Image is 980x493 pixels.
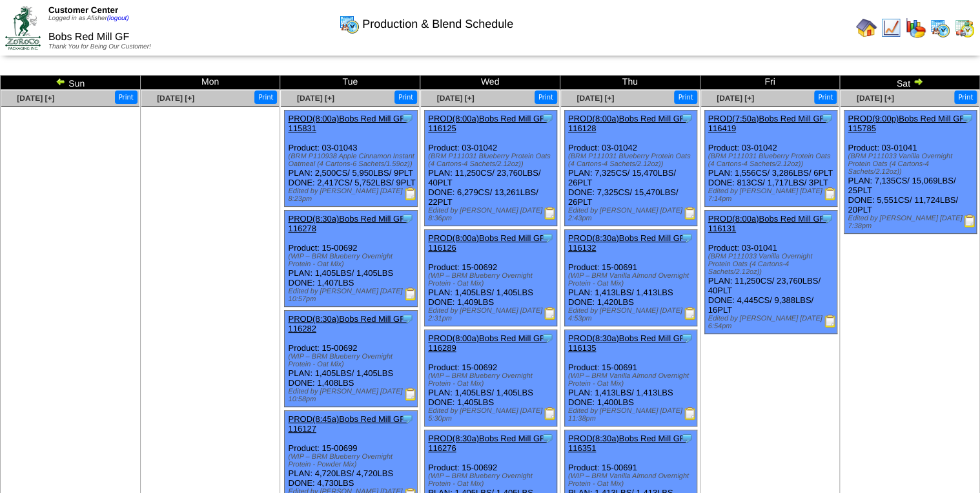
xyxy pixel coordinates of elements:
a: PROD(9:00p)Bobs Red Mill GF-115785 [848,114,967,133]
span: [DATE] [+] [717,94,754,103]
div: (BRM P111031 Blueberry Protein Oats (4 Cartons-4 Sachets/2.12oz)) [428,152,556,168]
div: Edited by [PERSON_NAME] [DATE] 7:38pm [848,215,976,230]
div: (WIP – BRM Vanilla Almond Overnight Protein - Oat Mix) [568,272,697,288]
a: (logout) [107,15,129,22]
img: arrowright.gif [913,76,923,87]
div: (WIP – BRM Blueberry Overnight Protein - Oat Mix) [288,253,416,268]
button: Print [394,90,417,104]
img: Production Report [544,207,556,220]
div: Product: 15-00692 PLAN: 1,405LBS / 1,405LBS DONE: 1,409LBS [425,230,557,326]
img: Tooltip [680,331,693,344]
img: Production Report [963,215,976,227]
a: [DATE] [+] [857,94,894,103]
img: Tooltip [401,212,414,225]
span: Production & Blend Schedule [362,17,513,31]
div: (BRM P111031 Blueberry Protein Oats (4 Cartons-4 Sachets/2.12oz)) [568,152,697,168]
img: home.gif [856,17,877,38]
img: calendarprod.gif [930,17,950,38]
img: ZoRoCo_Logo(Green%26Foil)%20jpg.webp [5,6,41,49]
span: Logged in as Afisher [48,15,129,22]
button: Print [954,90,977,104]
div: (BRM P111031 Blueberry Protein Oats (4 Cartons-4 Sachets/2.12oz)) [708,152,837,168]
div: Product: 03-01042 PLAN: 1,556CS / 3,286LBS / 6PLT DONE: 813CS / 1,717LBS / 3PLT [704,110,837,207]
img: Tooltip [401,312,414,325]
td: Mon [140,76,280,90]
div: Product: 03-01043 PLAN: 2,500CS / 5,950LBS / 9PLT DONE: 2,417CS / 5,752LBS / 9PLT [285,110,417,207]
div: Product: 03-01041 PLAN: 7,135CS / 15,069LBS / 25PLT DONE: 5,551CS / 11,724LBS / 20PLT [844,110,977,234]
button: Print [254,90,277,104]
img: Production Report [544,407,556,420]
div: (WIP – BRM Blueberry Overnight Protein - Oat Mix) [428,472,556,488]
div: Product: 15-00691 PLAN: 1,413LBS / 1,413LBS DONE: 1,400LBS [564,330,697,426]
img: Tooltip [541,231,554,244]
img: Tooltip [821,212,833,225]
span: Customer Center [48,5,118,15]
img: Production Report [824,315,837,328]
div: (WIP – BRM Vanilla Almond Overnight Protein - Oat Mix) [568,472,697,488]
a: [DATE] [+] [577,94,614,103]
div: (BRM P110938 Apple Cinnamon Instant Oatmeal (4 Cartons-6 Sachets/1.59oz)) [288,152,416,168]
div: Product: 03-01041 PLAN: 11,250CS / 23,760LBS / 40PLT DONE: 4,445CS / 9,388LBS / 16PLT [704,211,837,334]
a: PROD(8:00a)Bobs Red Mill GF-116131 [708,214,828,233]
div: Product: 15-00692 PLAN: 1,405LBS / 1,405LBS DONE: 1,408LBS [285,311,417,407]
div: Edited by [PERSON_NAME] [DATE] 5:30pm [428,407,556,423]
a: [DATE] [+] [297,94,334,103]
img: Tooltip [401,412,414,425]
img: Tooltip [961,112,974,125]
a: [DATE] [+] [157,94,194,103]
span: [DATE] [+] [17,94,54,103]
a: PROD(8:00a)Bobs Red Mill GF-116128 [568,114,688,133]
div: Product: 03-01042 PLAN: 11,250CS / 23,760LBS / 40PLT DONE: 6,279CS / 13,261LBS / 22PLT [425,110,557,226]
a: PROD(8:30a)Bobs Red Mill GF-116351 [568,434,688,453]
img: Tooltip [680,231,693,244]
button: Print [115,90,138,104]
img: Tooltip [680,112,693,125]
div: (WIP – BRM Vanilla Almond Overnight Protein - Oat Mix) [568,372,697,388]
img: Production Report [684,407,697,420]
img: Tooltip [541,432,554,445]
div: Edited by [PERSON_NAME] [DATE] 6:54pm [708,315,837,330]
div: Edited by [PERSON_NAME] [DATE] 10:57pm [288,288,416,303]
a: [DATE] [+] [436,94,474,103]
img: Tooltip [680,432,693,445]
div: Product: 15-00692 PLAN: 1,405LBS / 1,405LBS DONE: 1,405LBS [425,330,557,426]
button: Print [814,90,837,104]
div: Edited by [PERSON_NAME] [DATE] 8:23pm [288,187,416,203]
td: Thu [560,76,700,90]
div: (WIP – BRM Blueberry Overnight Protein - Oat Mix) [288,353,416,368]
img: Production Report [684,207,697,220]
img: Tooltip [541,331,554,344]
td: Wed [420,76,560,90]
div: Edited by [PERSON_NAME] [DATE] 8:36pm [428,207,556,222]
td: Fri [700,76,840,90]
div: (BRM P111033 Vanilla Overnight Protein Oats (4 Cartons-4 Sachets/2.12oz)) [708,253,837,276]
img: Production Report [824,187,837,200]
div: (WIP – BRM Blueberry Overnight Protein - Powder Mix) [288,453,416,468]
img: graph.gif [905,17,926,38]
img: Production Report [404,187,417,200]
span: Bobs Red Mill GF [48,32,129,43]
div: (BRM P111033 Vanilla Overnight Protein Oats (4 Cartons-4 Sachets/2.12oz)) [848,152,976,176]
div: (WIP – BRM Blueberry Overnight Protein - Oat Mix) [428,372,556,388]
div: Edited by [PERSON_NAME] [DATE] 2:31pm [428,307,556,322]
div: Edited by [PERSON_NAME] [DATE] 7:14pm [708,187,837,203]
div: (WIP – BRM Blueberry Overnight Protein - Oat Mix) [428,272,556,288]
div: Edited by [PERSON_NAME] [DATE] 10:58pm [288,388,416,403]
a: PROD(8:00a)Bobs Red Mill GF-116289 [428,333,547,353]
img: Tooltip [541,112,554,125]
img: Production Report [544,307,556,320]
div: Product: 03-01042 PLAN: 7,325CS / 15,470LBS / 26PLT DONE: 7,325CS / 15,470LBS / 26PLT [564,110,697,226]
a: PROD(8:30a)Bobs Red Mill GF-116135 [568,333,688,353]
div: Edited by [PERSON_NAME] [DATE] 4:53pm [568,307,697,322]
td: Sat [840,76,980,90]
a: PROD(8:30a)Bobs Red Mill GF-116276 [428,434,547,453]
a: PROD(8:00a)Bobs Red Mill GF-115831 [288,114,407,133]
td: Sun [1,76,141,90]
div: Edited by [PERSON_NAME] [DATE] 2:43pm [568,207,697,222]
img: Tooltip [821,112,833,125]
div: Edited by [PERSON_NAME] [DATE] 11:38pm [568,407,697,423]
img: Production Report [404,288,417,300]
